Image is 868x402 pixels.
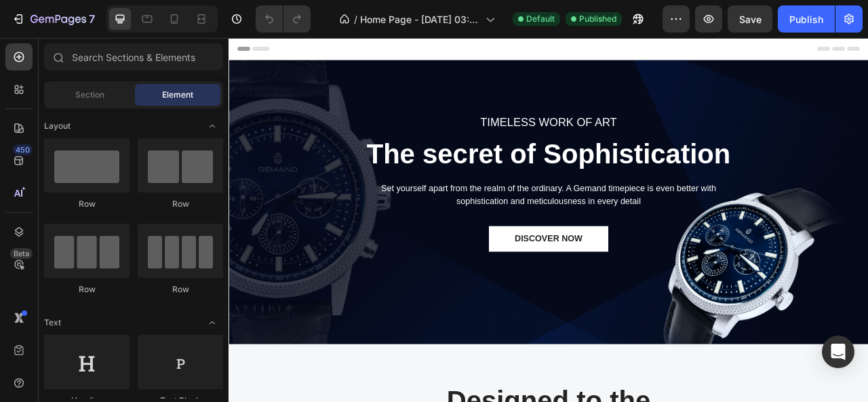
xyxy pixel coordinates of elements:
span: Default [526,13,555,25]
span: Toggle open [201,115,223,137]
button: 7 [5,5,101,33]
div: 450 [13,144,33,155]
span: Published [579,13,616,25]
span: Element [162,89,193,101]
p: 7 [89,11,95,27]
span: Toggle open [201,312,223,334]
div: Undo/Redo [256,5,311,33]
div: Open Intercom Messenger [822,336,854,368]
div: Row [44,198,130,210]
div: Publish [789,12,823,26]
button: Save [728,5,772,33]
div: Row [138,283,223,296]
span: Home Page - [DATE] 03:13:14 [360,12,480,26]
span: Text [44,317,61,329]
div: Row [44,283,130,296]
span: Layout [44,120,71,132]
p: TIMELESS WORK OF ART [171,96,643,118]
div: Beta [10,248,33,259]
button: Publish [778,5,835,33]
span: Save [739,14,762,25]
span: / [354,12,357,26]
div: DISCOVER NOW [363,247,450,264]
span: Section [75,89,104,101]
p: The secret of Sophistication [171,125,643,170]
button: DISCOVER NOW [331,239,482,272]
input: Search Sections & Elements [44,43,223,71]
p: Set yourself apart from the realm of the ordinary. A Gemand timepiece is even better with sophist... [171,184,643,216]
iframe: Design area [229,38,868,402]
div: Row [138,198,223,210]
